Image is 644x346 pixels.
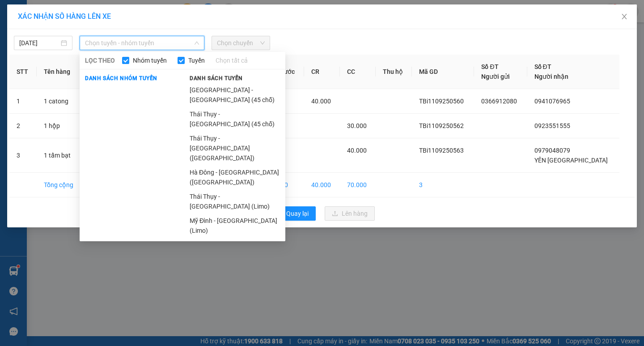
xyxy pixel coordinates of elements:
[7,36,16,43] span: Gửi
[216,56,248,65] a: Chọn tất cả
[286,209,309,218] span: Quay lại
[26,23,28,30] span: -
[534,73,568,80] span: Người nhận
[184,83,285,107] li: [GEOGRAPHIC_DATA] - [GEOGRAPHIC_DATA] (45 chỗ)
[18,12,111,21] span: XÁC NHẬN SỐ HÀNG LÊN XE
[481,63,498,70] span: Số ĐT
[419,122,464,129] span: TBi1109250562
[184,131,285,165] li: Thái Thụy - [GEOGRAPHIC_DATA] ([GEOGRAPHIC_DATA])
[184,107,285,131] li: Thái Thụy - [GEOGRAPHIC_DATA] (45 chỗ)
[481,98,517,105] span: 0366912080
[325,206,375,221] button: uploadLên hàng
[19,38,59,48] input: 11/09/2025
[9,114,37,138] td: 2
[184,165,285,189] li: Hà Đông - [GEOGRAPHIC_DATA] ([GEOGRAPHIC_DATA])
[534,63,551,70] span: Số ĐT
[185,56,208,65] span: Tuyến
[217,36,265,50] span: Chọn chuyến
[269,206,316,221] button: rollbackQuay lại
[26,32,110,56] span: VP [PERSON_NAME] -
[9,89,37,114] td: 1
[311,98,331,105] span: 40.000
[194,40,199,46] span: down
[9,55,37,89] th: STT
[419,147,464,154] span: TBi1109250563
[340,173,376,197] td: 70.000
[481,73,510,80] span: Người gửi
[534,147,570,154] span: 0979048079
[9,138,37,173] td: 3
[184,74,248,82] span: Danh sách tuyến
[612,4,637,30] button: Close
[534,157,608,164] span: YÊN [GEOGRAPHIC_DATA]
[26,60,121,76] span: YÊN [GEOGRAPHIC_DATA] -
[85,36,199,50] span: Chọn tuyến - nhóm tuyến
[534,98,570,105] span: 0941076965
[347,147,367,154] span: 40.000
[621,13,628,20] span: close
[85,56,115,65] span: LỌC THEO
[26,32,110,56] span: 14 [PERSON_NAME], [PERSON_NAME]
[37,89,83,114] td: 1 catong
[304,55,340,89] th: CR
[52,13,82,20] strong: HOTLINE :
[184,189,285,214] li: Thái Thụy - [GEOGRAPHIC_DATA] (Limo)
[129,56,170,65] span: Nhóm tuyến
[37,138,83,173] td: 1 tấm bạt
[80,74,163,82] span: Danh sách nhóm tuyến
[304,173,340,197] td: 40.000
[340,55,376,89] th: CC
[419,98,464,105] span: TBi1109250560
[412,173,474,197] td: 3
[412,55,474,89] th: Mã GD
[184,214,285,238] li: Mỹ Đình - [GEOGRAPHIC_DATA] (Limo)
[37,173,83,197] td: Tổng cộng
[347,122,367,129] span: 30.000
[19,5,115,12] strong: CÔNG TY VẬN TẢI ĐỨC TRƯỞNG
[37,55,83,89] th: Tên hàng
[376,55,412,89] th: Thu hộ
[534,122,570,129] span: 0923551555
[37,114,83,138] td: 1 hộp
